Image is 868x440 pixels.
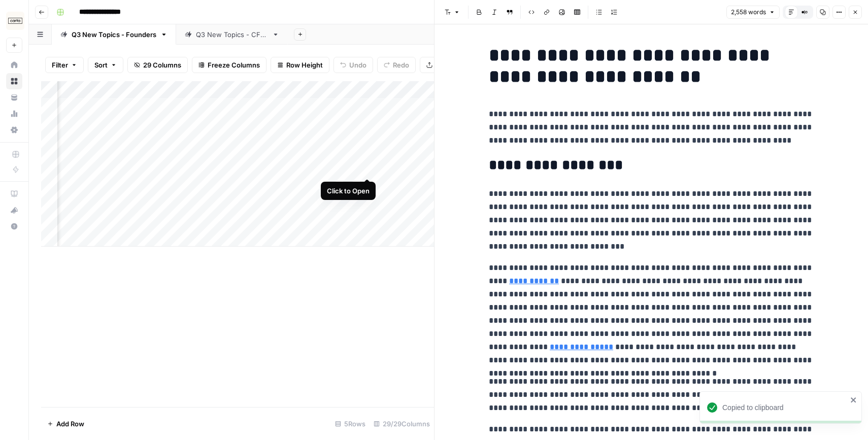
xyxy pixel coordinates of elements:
[331,416,370,432] div: 5 Rows
[6,12,24,30] img: Carta Logo
[286,60,323,70] span: Row Height
[726,6,780,19] button: 2,558 words
[377,57,416,73] button: Redo
[6,218,22,234] button: Help + Support
[94,60,108,70] span: Sort
[72,29,156,40] div: Q3 New Topics - Founders
[731,8,766,17] span: 2,558 words
[143,60,181,70] span: 29 Columns
[850,396,857,404] button: close
[88,57,123,73] button: Sort
[127,57,188,73] button: 29 Columns
[6,89,22,106] a: Your Data
[6,122,22,138] a: Settings
[6,186,22,202] a: AirOps Academy
[196,29,268,40] div: Q3 New Topics - CFOs
[6,8,22,33] button: Workspace: Carta
[7,202,22,218] div: What's new?
[41,416,90,432] button: Add Row
[333,57,373,73] button: Undo
[6,57,22,73] a: Home
[176,24,288,45] a: Q3 New Topics - CFOs
[208,60,260,70] span: Freeze Columns
[6,73,22,89] a: Browse
[6,106,22,122] a: Usage
[327,186,370,196] div: Click to Open
[192,57,266,73] button: Freeze Columns
[349,60,366,70] span: Undo
[52,24,176,45] a: Q3 New Topics - Founders
[271,57,329,73] button: Row Height
[393,60,409,70] span: Redo
[45,57,84,73] button: Filter
[56,419,84,429] span: Add Row
[722,402,847,413] div: Copied to clipboard
[52,60,68,70] span: Filter
[370,416,434,432] div: 29/29 Columns
[6,202,22,218] button: What's new?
